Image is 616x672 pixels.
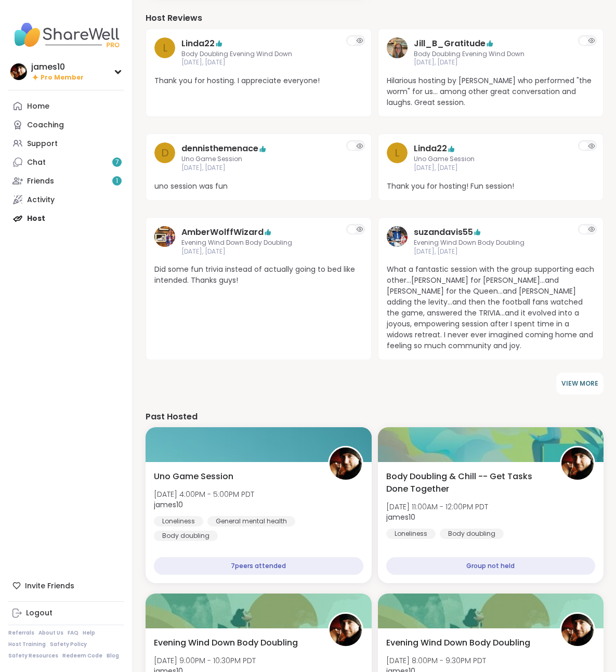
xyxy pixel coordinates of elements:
span: Evening Wind Down Body Doubling [181,239,336,247]
span: [DATE], [DATE] [414,58,568,67]
span: [DATE], [DATE] [414,164,568,173]
a: Linda22 [414,142,447,155]
a: AmberWolffWizard [154,226,175,256]
span: [DATE], [DATE] [414,247,568,256]
button: VIEW MORE [556,373,604,394]
a: Friends1 [8,172,124,190]
a: suzandavis55 [414,226,473,239]
a: Help [83,629,95,637]
a: L [387,142,408,173]
span: 1 [116,177,118,186]
a: Safety Resources [8,652,58,660]
a: Logout [8,604,124,623]
div: Activity [27,195,55,205]
a: dennisthemenace [181,142,258,155]
img: james10 [10,63,27,80]
span: 7 [115,158,119,167]
img: james10 [561,614,594,646]
span: Evening Wind Down Body Doubling [414,239,568,247]
div: Logout [26,608,53,618]
span: [DATE] 4:00PM - 5:00PM PDT [154,489,254,499]
span: [DATE], [DATE] [181,164,336,173]
span: [DATE] 8:00PM - 9:30PM PDT [386,655,486,666]
div: Group not held [386,557,596,575]
span: Uno Game Session [181,155,336,164]
b: james10 [154,499,183,510]
span: Evening Wind Down Body Doubling [386,637,530,649]
span: d [161,145,169,161]
img: ShareWell Nav Logo [8,17,124,53]
a: L [154,37,175,68]
span: VIEW MORE [561,379,598,388]
a: Home [8,97,124,115]
span: Uno Game Session [414,155,568,164]
span: Uno Game Session [154,470,233,483]
b: james10 [386,512,415,522]
span: Thank you for hosting! Fun session! [387,181,595,192]
span: Hilarious hosting by [PERSON_NAME] who performed "the worm" for us... among other great conversat... [387,75,595,108]
span: [DATE] 11:00AM - 12:00PM PDT [386,502,488,512]
a: Jill_B_Gratitude [414,37,486,50]
div: Body doubling [154,531,218,541]
a: d [154,142,175,173]
img: suzandavis55 [387,226,408,247]
a: Blog [107,652,119,660]
span: Pro Member [41,73,84,82]
div: Chat [27,157,46,168]
img: james10 [330,614,362,646]
div: General mental health [207,516,295,526]
h4: Past Hosted [146,411,604,423]
span: Body Doubling Evening Wind Down [414,50,568,59]
span: Evening Wind Down Body Doubling [154,637,298,649]
div: Coaching [27,120,64,130]
span: L [395,145,399,161]
h4: Host Reviews [146,12,604,24]
a: FAQ [68,629,78,637]
a: Safety Policy [50,641,87,648]
a: Host Training [8,641,46,648]
span: L [163,40,167,56]
span: [DATE], [DATE] [181,58,336,67]
div: Loneliness [386,529,436,539]
a: Activity [8,190,124,209]
a: Support [8,134,124,153]
span: [DATE] 9:00PM - 10:30PM PDT [154,655,256,666]
span: Thank you for hosting. I appreciate everyone! [154,75,363,86]
div: Support [27,139,58,149]
div: Body doubling [440,529,504,539]
span: Did some fun trivia instead of actually going to bed like intended. Thanks guys! [154,264,363,286]
span: [DATE], [DATE] [181,247,336,256]
a: Coaching [8,115,124,134]
div: Invite Friends [8,576,124,595]
span: What a fantastic session with the group supporting each other...[PERSON_NAME] for [PERSON_NAME]..... [387,264,595,351]
img: james10 [561,447,594,480]
img: Jill_B_Gratitude [387,37,408,58]
div: Loneliness [154,516,203,526]
a: Jill_B_Gratitude [387,37,408,68]
img: james10 [330,447,362,480]
div: 7 peers attended [154,557,363,575]
a: Referrals [8,629,34,637]
div: Home [27,101,49,112]
a: Redeem Code [62,652,102,660]
img: AmberWolffWizard [154,226,175,247]
a: Chat7 [8,153,124,172]
a: suzandavis55 [387,226,408,256]
span: Body Doubling & Chill -- Get Tasks Done Together [386,470,549,495]
div: Friends [27,176,54,187]
a: About Us [38,629,63,637]
span: Body Doubling Evening Wind Down [181,50,336,59]
div: james10 [31,61,84,73]
span: uno session was fun [154,181,363,192]
a: AmberWolffWizard [181,226,264,239]
a: Linda22 [181,37,215,50]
